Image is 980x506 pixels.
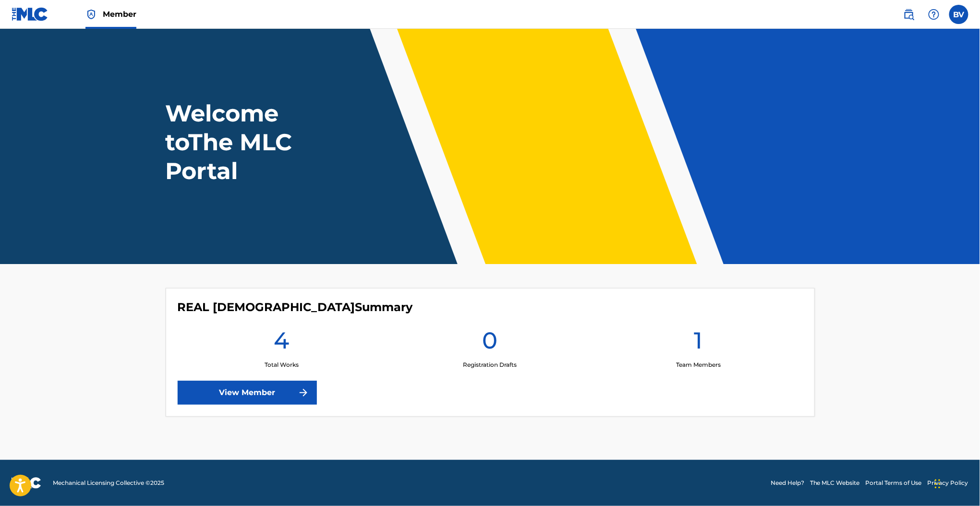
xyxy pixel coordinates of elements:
p: Total Works [265,361,299,369]
h1: 0 [482,326,497,361]
div: User Menu [949,5,968,24]
a: Privacy Policy [928,479,968,487]
h4: REAL QUAKER [178,300,413,314]
img: help [928,9,940,20]
p: Team Members [676,361,721,369]
img: search [903,9,915,20]
span: Member [103,9,136,20]
a: Portal Terms of Use [866,479,922,487]
a: Public Search [899,5,919,24]
a: The MLC Website [810,479,860,487]
img: MLC Logo [12,7,48,21]
span: Mechanical Licensing Collective © 2025 [53,479,164,487]
a: View Member [178,381,317,405]
h1: 1 [694,326,702,361]
iframe: Chat Widget [932,460,980,506]
div: Drag [935,470,941,498]
h1: Welcome to The MLC Portal [166,99,345,185]
img: logo [12,477,41,489]
a: Need Help? [771,479,804,487]
div: Help [924,5,944,24]
p: Registration Drafts [463,361,517,369]
img: f7272a7cc735f4ea7f67.svg [298,387,309,398]
img: Top Rightsholder [85,9,97,20]
h1: 4 [274,326,289,361]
